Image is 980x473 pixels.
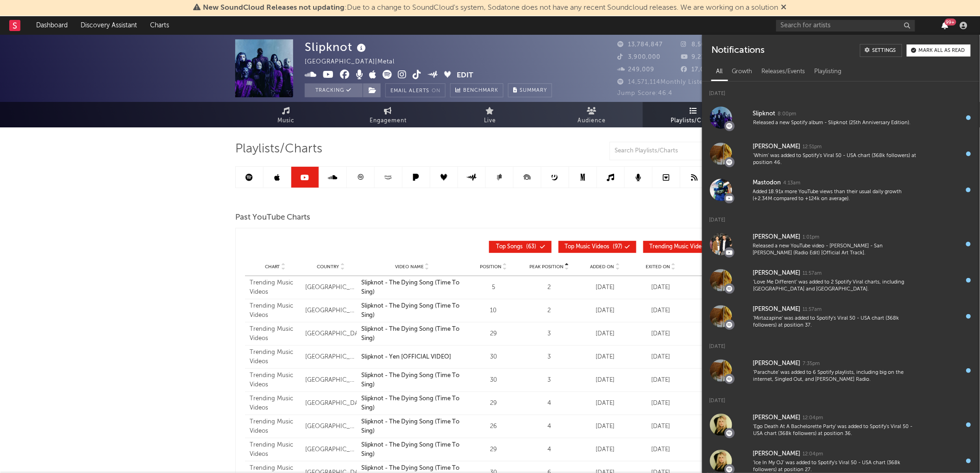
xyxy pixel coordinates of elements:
div: Mastodon [753,177,781,189]
div: 12:51pm [803,144,822,151]
div: 29 [468,329,519,339]
div: [DATE] [579,329,630,339]
div: 4:13am [784,180,801,187]
span: 249,009 [617,67,654,73]
span: Peak Position [529,264,564,270]
span: Live [484,115,496,126]
div: Playlisting [810,64,847,80]
span: Jump Score: 46.4 [617,90,672,96]
div: [GEOGRAPHIC_DATA] [305,399,356,408]
button: Summary [508,83,552,97]
span: Chart [265,264,280,270]
div: 7:35pm [803,360,820,367]
em: On [432,88,440,94]
div: Releases/Events [757,64,810,80]
div: [DATE] [635,422,686,431]
span: : Due to a change to SoundCloud's system, Sodatone does not have any recent Soundcloud releases. ... [203,4,779,12]
span: Added On [590,264,614,270]
a: Slipknot - The Dying Song (Time To Sing) [361,325,464,343]
div: 10 [468,306,519,315]
span: ( 55 ) [649,244,721,250]
span: Exited On [646,264,670,270]
button: Edit [457,70,474,82]
div: [PERSON_NAME] [753,268,801,279]
a: Engagement [337,102,439,127]
div: 'Whim' was added to Spotify's Viral 50 - USA chart (368k followers) at position 46. [753,152,916,167]
div: Mark all as read [919,48,965,53]
a: Slipknot - The Dying Song (Time To Sing) [361,394,464,412]
a: [PERSON_NAME]11:57am'Love Me Different' was added to 2 Spotify Viral charts, including [GEOGRAPHI... [702,262,980,298]
div: [DATE] [702,334,980,353]
div: [GEOGRAPHIC_DATA] [305,422,356,431]
div: [DATE] [702,389,980,407]
span: 3,900,000 [617,54,660,60]
a: [PERSON_NAME]12:51pm'Whim' was added to Spotify's Viral 50 - USA chart (368k followers) at positi... [702,136,980,172]
div: Trending Music Videos [250,302,301,320]
div: Slipknot - Yen [OFFICIAL VIDEO] [361,353,464,362]
div: 4 [524,422,575,431]
div: [GEOGRAPHIC_DATA] [305,329,356,339]
a: Slipknot - The Dying Song (Time To Sing) [361,417,464,435]
div: [PERSON_NAME] [753,358,801,369]
div: 30 [468,376,519,385]
div: [DATE] [635,399,686,408]
a: Discovery Assistant [74,16,144,35]
span: 8,561,375 [681,42,722,48]
div: Released a new YouTube video - [PERSON_NAME] - San [PERSON_NAME] (Radio Edit) [Official Art Track]. [753,243,916,257]
div: [DATE] [702,82,980,100]
a: Music [235,102,337,127]
div: 26 [468,422,519,431]
div: 4 [524,399,575,408]
div: All [711,64,727,80]
span: 17,000,000 [681,67,728,73]
div: 29 [468,445,519,454]
span: Top Songs [496,244,523,250]
div: 2 [524,283,575,292]
span: Top Music Videos [565,244,609,250]
a: Slipknot - The Dying Song (Time To Sing) [361,302,464,320]
div: 'Love Me Different' was added to 2 Spotify Viral charts, including [GEOGRAPHIC_DATA] and [GEOGRAP... [753,279,916,293]
div: [DATE] [635,283,686,292]
span: Position [480,264,502,270]
a: [PERSON_NAME]1:01pmReleased a new YouTube video - [PERSON_NAME] - San [PERSON_NAME] (Radio Edit) ... [702,226,980,262]
a: Live [439,102,541,127]
span: Summary [520,88,547,93]
div: 12:04pm [803,451,823,458]
span: Playlists/Charts [235,144,322,155]
div: [DATE] [579,283,630,292]
div: [DATE] [635,329,686,339]
div: 11:57am [803,306,822,313]
div: [PERSON_NAME] [753,412,801,423]
div: 3 [524,353,575,362]
div: [PERSON_NAME] [753,141,801,152]
div: 30 [468,353,519,362]
span: Playlists/Charts [671,115,717,126]
button: Trending Music Videos(55) [643,241,735,253]
div: [DATE] [635,353,686,362]
button: Tracking [305,83,363,97]
a: Slipknot - The Dying Song (Time To Sing) [361,441,464,459]
span: Engagement [370,115,407,126]
div: [DATE] [579,306,630,315]
span: Dismiss [781,4,787,12]
div: Trending Music Videos [250,278,301,296]
a: Audience [541,102,643,127]
div: [DATE] [579,353,630,362]
div: [GEOGRAPHIC_DATA] [305,376,356,385]
span: 9,230,000 [681,54,724,60]
div: 'Parachute' was added to 6 Spotify playlists, including big on the internet, Singled Out, and [PE... [753,369,916,384]
button: Mark all as read [907,44,971,57]
div: [DATE] [579,376,630,385]
button: 99+ [942,22,949,29]
a: Slipknot8:00pmReleased a new Spotify album - Slipknot (25th Anniversary Edition). [702,100,980,136]
div: [DATE] [579,445,630,454]
button: Top Music Videos(97) [559,241,636,253]
div: [GEOGRAPHIC_DATA] [305,306,356,315]
div: [DATE] [635,376,686,385]
a: Slipknot - The Dying Song (Time To Sing) [361,278,464,296]
div: 4 [524,445,575,454]
a: [PERSON_NAME]11:57am'Mirtazapine' was added to Spotify's Viral 50 - USA chart (368k followers) at... [702,298,980,334]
